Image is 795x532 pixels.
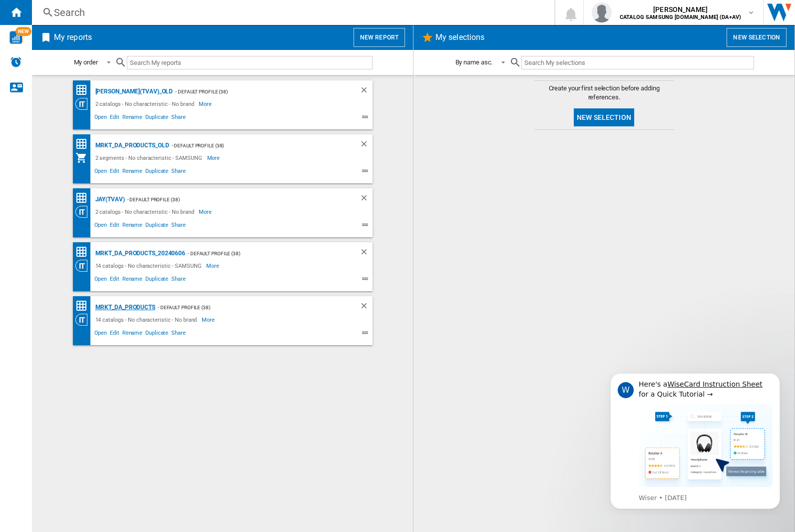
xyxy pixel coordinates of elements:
[173,85,339,98] div: - Default profile (38)
[592,2,612,22] img: profile.jpg
[93,112,109,124] span: Open
[433,28,486,47] h2: My selections
[185,247,339,260] div: - Default profile (38)
[574,108,634,126] button: New selection
[360,139,373,152] div: Delete
[93,139,169,152] div: MRKT_DA_PRODUCTS_OLD
[595,364,795,515] iframe: Intercom notifications message
[75,152,93,164] div: My Assortment
[75,192,93,204] div: Price Matrix
[108,166,121,178] span: Edit
[93,274,109,286] span: Open
[207,152,222,164] span: More
[93,314,202,326] div: 14 catalogs - No characteristic - No brand
[125,193,340,206] div: - Default profile (38)
[54,5,528,19] div: Search
[93,220,109,232] span: Open
[155,301,340,314] div: - Default profile (38)
[121,166,144,178] span: Rename
[360,193,373,206] div: Delete
[75,246,93,258] div: Price Matrix
[360,301,373,314] div: Delete
[108,112,121,124] span: Edit
[74,58,98,66] div: My order
[10,56,22,68] img: alerts-logo.svg
[75,314,93,326] div: Category View
[75,138,93,150] div: Price Matrix
[521,56,754,69] input: Search My selections
[52,28,94,47] h2: My reports
[121,274,144,286] span: Rename
[170,328,187,340] span: Share
[75,300,93,312] div: Price Matrix
[144,112,170,124] span: Duplicate
[108,328,121,340] span: Edit
[93,260,207,272] div: 14 catalogs - No characteristic - SAMSUNG
[360,247,373,260] div: Delete
[93,193,125,206] div: JAY(TVAV)
[455,58,493,66] div: By name asc.
[144,274,170,286] span: Duplicate
[93,328,109,340] span: Open
[75,206,93,218] div: Category View
[93,85,173,98] div: [PERSON_NAME](TVAV)_old
[75,84,93,96] div: Price Matrix
[121,112,144,124] span: Rename
[93,247,186,260] div: MRKT_DA_PRODUCTS_20240606
[93,166,109,178] span: Open
[727,28,787,47] button: New selection
[15,27,31,36] span: NEW
[9,31,22,44] img: wise-card.svg
[144,220,170,232] span: Duplicate
[620,14,741,20] b: CATALOG SAMSUNG [DOMAIN_NAME] (DA+AV)
[121,220,144,232] span: Rename
[108,220,121,232] span: Edit
[170,220,187,232] span: Share
[144,166,170,178] span: Duplicate
[620,4,741,14] span: [PERSON_NAME]
[170,112,187,124] span: Share
[206,260,221,272] span: More
[93,152,207,164] div: 2 segments - No characteristic - SAMSUNG
[534,84,674,102] span: Create your first selection before adding references.
[93,206,199,218] div: 2 catalogs - No characteristic - No brand
[144,328,170,340] span: Duplicate
[170,274,187,286] span: Share
[202,314,216,326] span: More
[354,28,405,47] button: New report
[93,301,155,314] div: MRKT_DA_PRODUCTS
[75,98,93,110] div: Category View
[127,56,373,69] input: Search My reports
[169,139,340,152] div: - Default profile (38)
[108,274,121,286] span: Edit
[121,328,144,340] span: Rename
[199,206,213,218] span: More
[75,260,93,272] div: Category View
[360,85,373,98] div: Delete
[93,98,199,110] div: 2 catalogs - No characteristic - No brand
[199,98,213,110] span: More
[170,166,187,178] span: Share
